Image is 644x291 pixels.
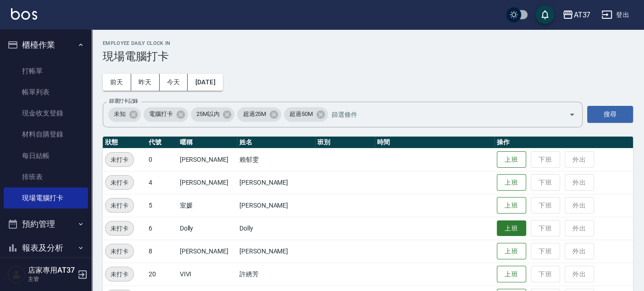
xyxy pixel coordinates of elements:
[237,137,315,148] th: 姓名
[131,74,160,91] button: 昨天
[237,240,315,263] td: [PERSON_NAME]
[4,33,88,57] button: 櫃檯作業
[11,8,37,20] img: Logo
[237,194,315,217] td: [PERSON_NAME]
[573,9,590,21] div: AT37
[4,124,88,145] a: 材料自購登錄
[497,243,526,260] button: 上班
[237,217,315,240] td: Dolly
[497,266,526,283] button: 上班
[108,107,141,122] div: 未知
[4,166,88,187] a: 排班表
[103,50,633,63] h3: 現場電腦打卡
[237,107,281,122] div: 超過25M
[178,240,237,263] td: [PERSON_NAME]
[4,60,88,82] a: 打帳單
[105,247,133,256] span: 未打卡
[497,220,526,236] button: 上班
[178,137,237,148] th: 暱稱
[4,82,88,103] a: 帳單列表
[146,148,178,171] td: 0
[144,110,178,119] span: 電腦打卡
[497,174,526,191] button: 上班
[237,110,272,119] span: 超過25M
[7,265,26,284] img: Person
[559,5,594,24] button: AT37
[565,107,579,122] button: Open
[375,137,494,148] th: 時間
[28,275,75,283] p: 主管
[237,171,315,194] td: [PERSON_NAME]
[4,187,88,209] a: 現場電腦打卡
[144,107,188,122] div: 電腦打卡
[4,236,88,260] button: 報表及分析
[284,107,328,122] div: 超過50M
[105,224,133,233] span: 未打卡
[28,266,75,275] h5: 店家專用AT37
[146,240,178,263] td: 8
[4,145,88,166] a: 每日結帳
[105,155,133,165] span: 未打卡
[178,194,237,217] td: 室媛
[146,263,178,286] td: 20
[103,74,131,91] button: 前天
[191,110,225,119] span: 25M以內
[4,103,88,124] a: 現金收支登錄
[178,148,237,171] td: [PERSON_NAME]
[237,263,315,286] td: 許綉芳
[237,148,315,171] td: 賴郁雯
[497,151,526,168] button: 上班
[105,178,133,187] span: 未打卡
[4,212,88,236] button: 預約管理
[178,217,237,240] td: Dolly
[146,171,178,194] td: 4
[536,5,554,24] button: save
[284,110,318,119] span: 超過50M
[178,171,237,194] td: [PERSON_NAME]
[105,201,133,210] span: 未打卡
[315,137,375,148] th: 班別
[105,269,133,279] span: 未打卡
[103,137,146,148] th: 狀態
[191,107,235,122] div: 25M以內
[160,74,188,91] button: 今天
[494,137,633,148] th: 操作
[329,106,553,122] input: 篩選條件
[109,98,138,104] label: 篩選打卡記錄
[146,217,178,240] td: 6
[108,110,131,119] span: 未知
[103,40,633,46] h2: Employee Daily Clock In
[178,263,237,286] td: VIVI
[598,6,633,23] button: 登出
[497,197,526,214] button: 上班
[146,194,178,217] td: 5
[587,106,633,123] button: 搜尋
[188,74,222,91] button: [DATE]
[146,137,178,148] th: 代號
